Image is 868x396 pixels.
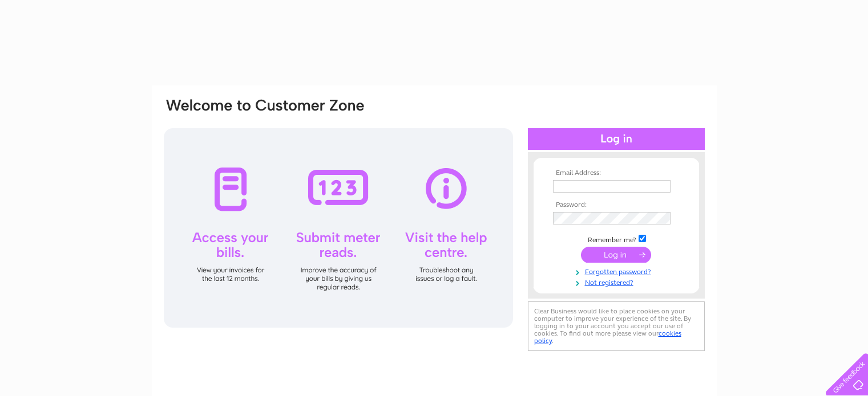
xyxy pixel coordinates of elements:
div: Clear Business would like to place cookies on your computer to improve your experience of the sit... [528,301,705,351]
th: Password: [550,201,683,209]
input: Submit [581,247,651,263]
td: Remember me? [550,233,683,244]
a: cookies policy [534,329,681,345]
a: Not registered? [553,276,683,287]
th: Email Address: [550,169,683,177]
a: Forgotten password? [553,266,683,276]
